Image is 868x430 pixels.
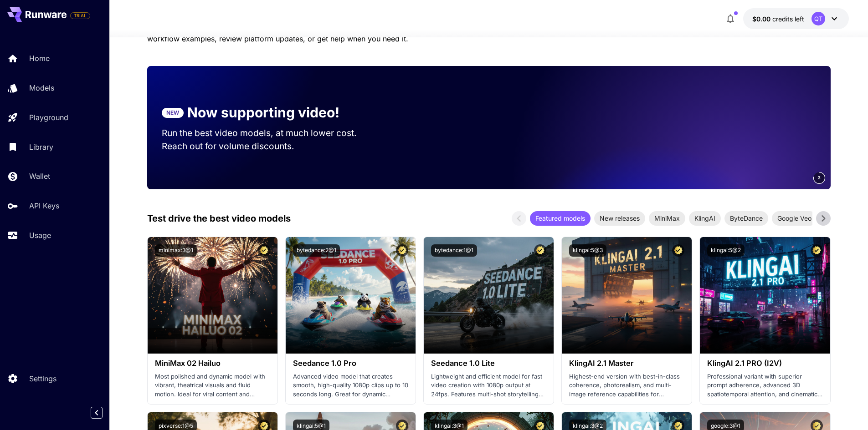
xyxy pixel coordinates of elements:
h3: KlingAI 2.1 PRO (I2V) [707,359,822,368]
div: Google Veo [772,211,817,226]
div: KlingAI [689,211,721,226]
span: New releases [594,213,645,223]
p: Usage [29,230,51,241]
img: alt [700,237,830,354]
button: Collapse sidebar [91,407,103,419]
p: API Keys [29,200,59,211]
img: alt [562,237,692,354]
p: Most polished and dynamic model with vibrant, theatrical visuals and fluid motion. Ideal for vira... [155,372,270,399]
p: Models [29,82,54,93]
p: Highest-end version with best-in-class coherence, photorealism, and multi-image reference capabil... [569,372,684,399]
p: Wallet [29,171,50,182]
button: Certified Model – Vetted for best performance and includes a commercial license. [811,244,823,257]
span: $0.00 [752,15,772,23]
p: Library [29,142,53,152]
button: bytedance:1@1 [431,244,477,257]
div: New releases [594,211,645,226]
div: Featured models [530,211,591,226]
button: Certified Model – Vetted for best performance and includes a commercial license. [258,244,270,257]
span: credits left [772,15,804,23]
button: minimax:3@1 [155,244,197,257]
button: $0.00QT [743,8,849,29]
span: TRIAL [71,12,90,19]
p: Run the best video models, at much lower cost. [162,126,374,140]
p: Professional variant with superior prompt adherence, advanced 3D spatiotemporal attention, and ci... [707,372,822,399]
span: 2 [818,174,821,181]
p: Settings [29,373,56,384]
span: ByteDance [724,213,768,223]
p: Lightweight and efficient model for fast video creation with 1080p output at 24fps. Features mult... [431,372,546,399]
span: Add your payment card to enable full platform functionality. [70,10,90,21]
button: Certified Model – Vetted for best performance and includes a commercial license. [534,244,546,257]
p: Advanced video model that creates smooth, high-quality 1080p clips up to 10 seconds long. Great f... [293,372,408,399]
p: Playground [29,112,68,123]
img: alt [286,237,416,354]
p: Reach out for volume discounts. [162,140,374,153]
span: MiniMax [649,213,685,223]
p: Now supporting video! [187,102,339,123]
span: Google Veo [772,213,817,223]
img: alt [148,237,277,354]
div: ByteDance [724,211,768,226]
img: alt [424,237,554,354]
h3: Seedance 1.0 Lite [431,359,546,368]
p: Home [29,53,50,64]
span: Featured models [530,213,591,223]
button: klingai:5@2 [707,244,745,257]
h3: MiniMax 02 Hailuo [155,359,270,368]
div: $0.00 [752,14,804,24]
div: MiniMax [649,211,685,226]
button: Certified Model – Vetted for best performance and includes a commercial license. [672,244,684,257]
button: klingai:5@3 [569,244,606,257]
button: bytedance:2@1 [293,244,340,257]
h3: Seedance 1.0 Pro [293,359,408,368]
div: QT [812,12,825,25]
div: Collapse sidebar [98,405,109,421]
p: NEW [166,109,179,117]
span: KlingAI [689,213,721,223]
h3: KlingAI 2.1 Master [569,359,684,368]
button: Certified Model – Vetted for best performance and includes a commercial license. [396,244,408,257]
p: Test drive the best video models [147,212,291,225]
